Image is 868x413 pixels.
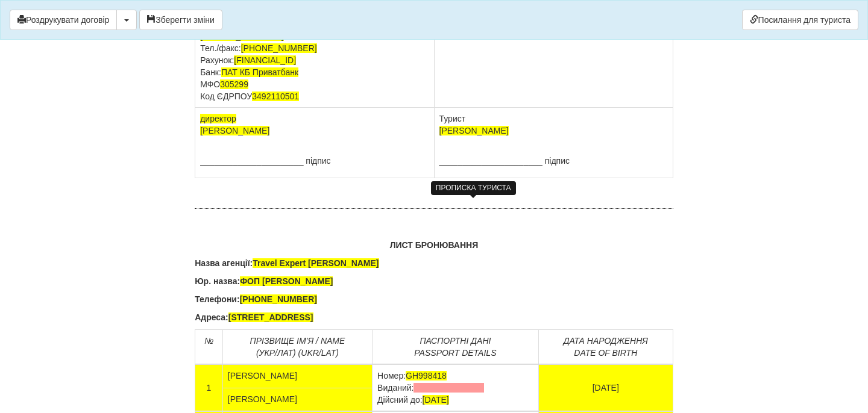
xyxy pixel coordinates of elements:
[200,114,236,123] span: директор
[434,108,673,178] td: Турист
[228,312,313,322] span: [STREET_ADDRESS]
[742,10,858,30] a: Посилання для туриста
[195,294,317,304] b: Телефони:
[195,258,379,268] b: Назва агенції:
[195,364,223,411] td: 1
[538,364,673,411] td: [DATE]
[234,55,296,65] span: [FINANCIAL_ID]
[195,330,223,365] td: №
[222,330,372,365] td: ПРІЗВИЩЕ ІМ’Я / NAME (УКР/ЛАТ) (UKR/LAT)
[222,388,372,411] td: [PERSON_NAME]
[373,364,539,411] td: Номер: Виданий: Дійсний до:
[195,239,673,251] p: ЛИСТ БРОНЮВАННЯ
[538,330,673,365] td: ДАТА НАPОДЖЕННЯ DATE OF BIRTH
[195,312,313,322] b: Адреса:
[139,10,222,30] button: Зберегти зміни
[423,395,449,405] span: [DATE]
[10,10,117,30] button: Роздрукувати договір
[253,258,379,268] span: Travel Expert [PERSON_NAME]
[195,276,333,286] b: Юр. назва:
[406,371,447,380] span: GH998418
[439,155,668,167] p: ______________________ підпис
[200,126,269,135] span: [PERSON_NAME]
[240,294,317,304] span: [PHONE_NUMBER]
[241,43,317,53] span: [PHONE_NUMBER]
[220,79,248,89] span: 305299
[252,92,299,101] span: 3492110501
[221,67,298,77] span: ПАТ КБ Приватбанк
[373,330,539,365] td: ПАСПОРТНІ ДАНІ PASSPORT DETAILS
[200,155,429,167] p: ______________________ підпис
[240,276,333,286] span: ФОП [PERSON_NAME]
[439,126,509,135] span: [PERSON_NAME]
[431,181,516,195] div: ПРОПИСКА ТУРИСТА
[222,364,372,388] td: [PERSON_NAME]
